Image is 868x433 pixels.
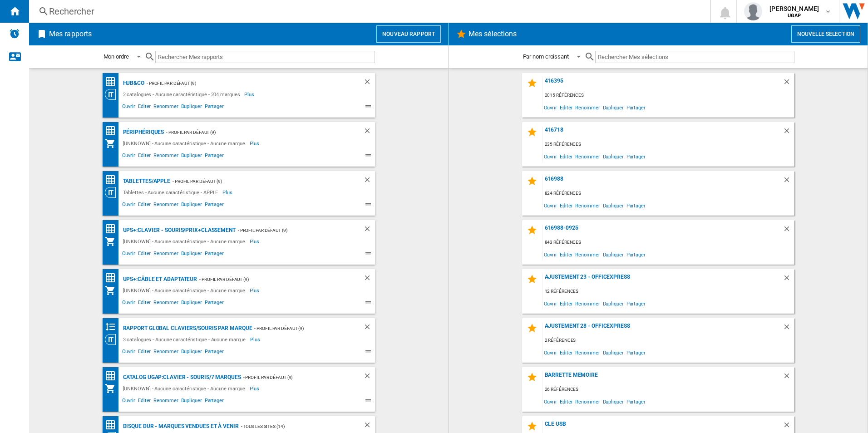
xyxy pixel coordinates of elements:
[558,297,574,310] span: Editer
[542,286,794,297] div: 12 références
[376,25,441,43] button: Nouveau rapport
[542,323,783,335] div: ajustement 28 - OfficeXpress
[625,346,647,359] span: Partager
[252,323,345,334] div: - Profil par défaut (9)
[250,138,261,149] span: Plus
[574,199,601,212] span: Renommer
[152,200,179,211] span: Renommer
[105,223,121,235] div: Classement des prix
[783,78,794,90] div: Supprimer
[542,176,783,188] div: 616988
[180,347,203,358] span: Dupliquer
[203,249,225,260] span: Partager
[595,51,794,63] input: Rechercher Mes sélections
[121,323,252,334] div: Rapport GLOBAL Claviers/souris par marque
[121,102,137,113] span: Ouvrir
[363,274,375,285] div: Supprimer
[105,125,121,137] div: Matrice des prix
[602,248,625,261] span: Dupliquer
[363,127,375,138] div: Supprimer
[121,151,137,162] span: Ouvrir
[121,383,250,394] div: [UNKNOWN] - Aucune caractéristique - Aucune marque
[170,176,345,187] div: - Profil par défaut (9)
[542,421,783,433] div: CLé USB
[467,25,518,43] h2: Mes sélections
[137,200,152,211] span: Editer
[121,176,171,187] div: Tablettes/APPLE
[783,323,794,335] div: Supprimer
[558,248,574,261] span: Editer
[574,150,601,162] span: Renommer
[105,187,121,198] div: Vision Catégorie
[542,188,794,199] div: 824 références
[625,199,647,212] span: Partager
[363,225,375,236] div: Supprimer
[152,151,179,162] span: Renommer
[121,347,137,358] span: Ouvrir
[152,298,179,309] span: Renommer
[137,249,152,260] span: Editer
[121,127,164,138] div: Périphériques
[121,200,137,211] span: Ouvrir
[180,249,203,260] span: Dupliquer
[542,199,558,212] span: Ouvrir
[542,346,558,359] span: Ouvrir
[152,102,179,113] span: Renommer
[558,150,574,162] span: Editer
[121,421,239,432] div: Disque dur - marques vendues et à venir
[121,138,250,149] div: [UNKNOWN] - Aucune caractéristique - Aucune marque
[121,298,137,309] span: Ouvrir
[558,101,574,113] span: Editer
[47,25,94,43] h2: Mes rapports
[155,51,375,63] input: Rechercher Mes rapports
[250,334,261,345] span: Plus
[105,285,121,296] div: Mon assortiment
[105,370,121,382] div: Matrice des prix
[250,383,261,394] span: Plus
[152,396,179,407] span: Renommer
[602,346,625,359] span: Dupliquer
[574,248,601,261] span: Renommer
[625,150,647,162] span: Partager
[783,127,794,139] div: Supprimer
[137,347,152,358] span: Editer
[542,78,783,90] div: 416395
[602,297,625,310] span: Dupliquer
[542,225,783,237] div: 616988-0925
[137,298,152,309] span: Editer
[105,321,121,333] div: Distributeurs par tranche de prix
[105,272,121,284] div: Classement des prix
[49,5,686,18] div: Rechercher
[783,421,794,433] div: Supprimer
[197,274,345,285] div: - Profil par défaut (9)
[558,199,574,212] span: Editer
[542,237,794,248] div: 843 références
[602,395,625,408] span: Dupliquer
[180,102,203,113] span: Dupliquer
[121,236,250,247] div: [UNKNOWN] - Aucune caractéristique - Aucune marque
[105,419,121,431] div: Classement des prix
[121,334,251,345] div: 3 catalogues - Aucune caractéristique - Aucune marque
[788,13,801,19] b: UGAP
[105,334,121,345] div: Vision Catégorie
[542,127,783,139] div: 416718
[152,249,179,260] span: Renommer
[363,176,375,187] div: Supprimer
[542,335,794,346] div: 2 références
[542,101,558,113] span: Ouvrir
[250,236,261,247] span: Plus
[105,138,121,149] div: Mon assortiment
[105,236,121,247] div: Mon assortiment
[783,225,794,237] div: Supprimer
[241,372,345,383] div: - Profil par défaut (9)
[625,395,647,408] span: Partager
[203,347,225,358] span: Partager
[121,187,223,198] div: Tablettes - Aucune caractéristique - APPLE
[542,139,794,150] div: 235 références
[203,151,225,162] span: Partager
[625,101,647,113] span: Partager
[137,396,152,407] span: Editer
[152,347,179,358] span: Renommer
[744,2,762,20] img: profile.jpg
[558,395,574,408] span: Editer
